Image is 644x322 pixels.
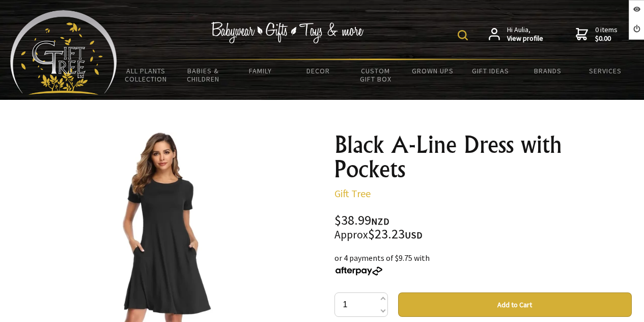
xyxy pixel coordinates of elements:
[334,187,371,200] a: Gift Tree
[576,60,634,82] a: Services
[507,34,543,43] strong: View profile
[489,25,543,43] a: Hi Aulia,View profile
[519,60,576,82] a: Brands
[334,228,368,242] small: Approx
[404,60,462,82] a: Grown Ups
[576,25,618,43] a: 0 items$0.00
[10,10,117,95] img: Babyware - Gifts - Toys and more...
[175,60,232,90] a: Babies & Children
[334,266,383,276] img: Afterpay
[289,60,347,82] a: Decor
[462,60,519,82] a: Gift Ideas
[595,25,618,43] span: 0 items
[347,60,404,90] a: Custom Gift Box
[371,216,389,227] span: NZD
[398,292,632,317] button: Add to Cart
[117,60,175,90] a: All Plants Collection
[458,30,468,40] img: product search
[211,22,364,43] img: Babywear - Gifts - Toys & more
[334,214,632,242] div: $38.99 $23.23
[232,60,290,82] a: Family
[507,25,543,43] span: Hi Aulia,
[595,34,618,43] strong: $0.00
[405,229,423,241] span: USD
[334,132,632,181] h1: Black A-Line Dress with Pockets
[334,252,632,276] div: or 4 payments of $9.75 with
